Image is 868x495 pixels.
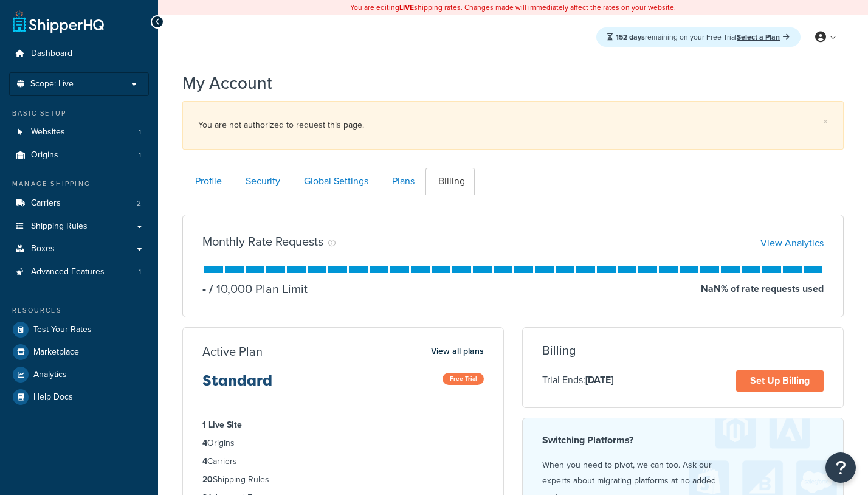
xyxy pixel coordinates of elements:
strong: [DATE] [585,373,613,387]
li: Websites [9,121,149,144]
h1: My Account [182,71,272,95]
div: You are not authorized to request this page. [198,117,828,134]
a: Set Up Billing [736,370,824,392]
li: Origins [202,437,484,450]
p: - [202,280,206,297]
a: Advanced Features 1 [9,261,149,283]
span: / [209,280,213,298]
span: Scope: Live [30,79,74,89]
h3: Monthly Rate Requests [202,235,323,248]
a: Shipping Rules [9,215,149,238]
span: 1 [139,267,141,277]
a: Plans [379,168,424,195]
strong: 152 days [616,32,645,43]
a: Billing [425,168,475,195]
a: Origins 1 [9,144,149,167]
div: Basic Setup [9,108,149,119]
a: Boxes [9,238,149,260]
span: Marketplace [33,347,79,358]
p: 10,000 Plan Limit [206,280,308,297]
strong: 20 [202,473,213,486]
div: Resources [9,305,149,316]
span: Shipping Rules [31,221,88,232]
span: Free Trial [443,373,484,385]
span: Origins [31,150,58,161]
strong: 4 [202,437,207,449]
h3: Standard [202,373,272,398]
strong: 1 Live Site [202,418,242,431]
a: View Analytics [760,236,824,250]
span: Advanced Features [31,267,105,277]
b: LIVE [399,2,414,13]
button: Open Resource Center [825,452,856,483]
li: Advanced Features [9,261,149,283]
a: Websites 1 [9,121,149,144]
span: Help Docs [33,392,73,403]
a: Marketplace [9,341,149,363]
h4: Switching Platforms? [542,433,824,448]
a: Global Settings [291,168,378,195]
span: 1 [139,127,141,137]
p: Trial Ends: [542,372,613,388]
li: Carriers [202,455,484,468]
a: Test Your Rates [9,319,149,341]
a: Analytics [9,364,149,386]
a: Security [233,168,290,195]
div: remaining on your Free Trial [596,27,801,47]
a: Carriers 2 [9,192,149,215]
a: Select a Plan [737,32,790,43]
span: Test Your Rates [33,325,92,335]
a: Profile [182,168,232,195]
span: Boxes [31,244,55,254]
li: Shipping Rules [202,473,484,486]
span: 1 [139,150,141,161]
span: Analytics [33,370,67,380]
a: View all plans [431,344,484,359]
a: Help Docs [9,386,149,408]
span: 2 [137,198,141,209]
span: Websites [31,127,65,137]
a: Dashboard [9,43,149,65]
a: ShipperHQ Home [13,9,104,33]
li: Origins [9,144,149,167]
span: Carriers [31,198,61,209]
strong: 4 [202,455,207,468]
li: Carriers [9,192,149,215]
div: Manage Shipping [9,179,149,189]
span: Dashboard [31,49,72,59]
p: NaN % of rate requests used [701,280,824,297]
h3: Active Plan [202,345,263,358]
a: × [823,117,828,126]
h3: Billing [542,344,576,357]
